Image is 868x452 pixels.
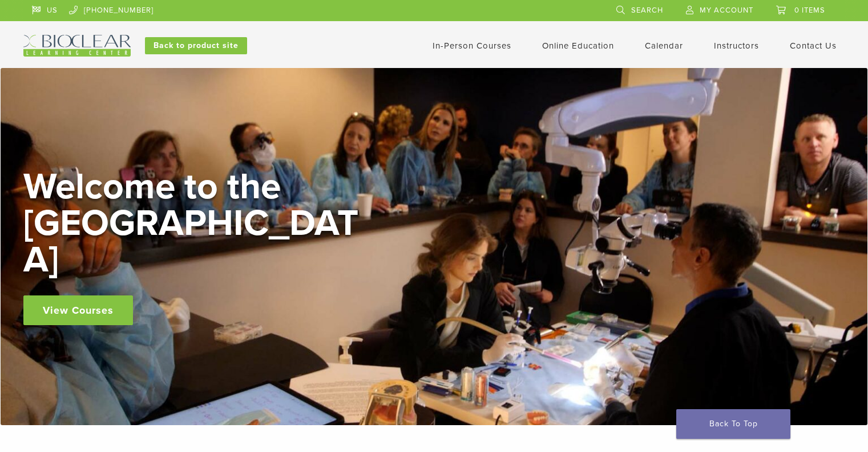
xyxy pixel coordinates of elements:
span: My Account [700,6,753,15]
a: Instructors [714,41,759,51]
span: 0 items [794,6,825,15]
a: Online Education [542,41,614,51]
a: View Courses [23,295,133,325]
img: Bioclear [23,35,131,57]
a: Back To Top [676,409,790,439]
a: Contact Us [790,41,837,51]
span: Search [631,6,663,15]
a: Calendar [645,41,683,51]
a: Back to product site [145,37,247,54]
h2: Welcome to the [GEOGRAPHIC_DATA] [23,169,366,278]
a: In-Person Courses [433,41,511,51]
